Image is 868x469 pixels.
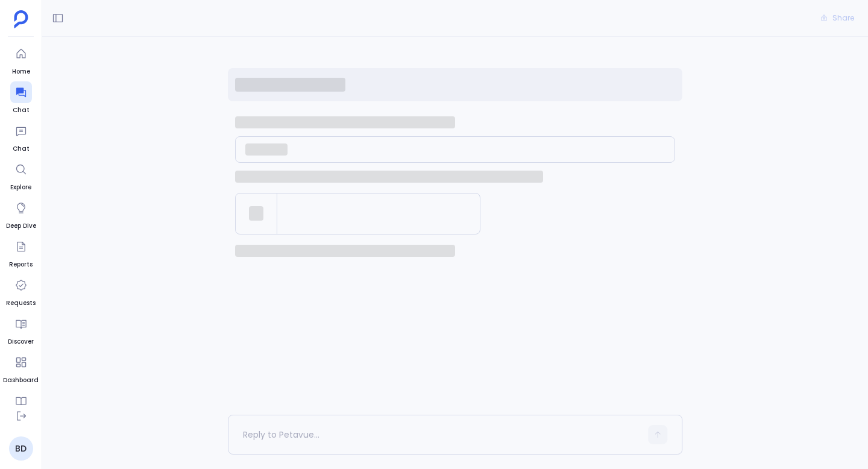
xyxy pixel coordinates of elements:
span: Explore [10,183,32,192]
span: Chat [10,105,32,115]
a: Explore [10,159,32,192]
a: Chat [10,120,32,154]
a: Deep Dive [6,197,36,231]
span: Deep Dive [6,221,36,231]
a: Discover [8,313,34,347]
a: Home [10,43,32,77]
span: Discover [8,337,34,347]
a: Dashboard [3,351,39,385]
a: Reports [9,236,33,269]
span: Reports [9,260,33,269]
a: Templates [4,390,38,424]
a: BD [9,436,33,461]
img: petavue logo [14,10,28,28]
span: Dashboard [3,376,39,385]
a: Requests [6,274,36,308]
span: Home [10,67,32,77]
a: Chat [10,81,32,115]
span: Requests [6,298,36,308]
span: Chat [10,144,32,154]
